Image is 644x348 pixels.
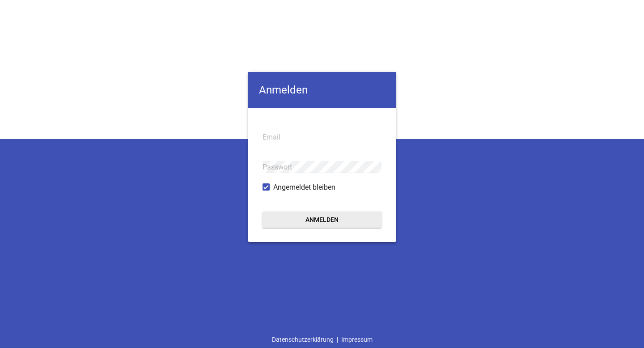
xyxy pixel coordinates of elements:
[273,182,335,193] span: Angemeldet bleiben
[263,212,381,228] button: Anmelden
[269,331,337,348] a: Datenschutzerklärung
[338,331,376,348] a: Impressum
[269,331,376,348] div: |
[248,72,396,108] h4: Anmelden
